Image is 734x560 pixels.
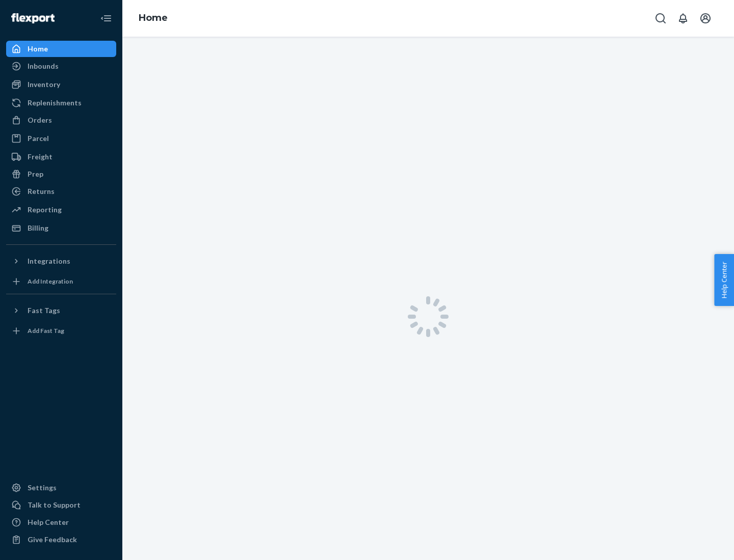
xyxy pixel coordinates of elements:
div: Add Integration [28,277,73,286]
a: Inventory [6,76,116,93]
div: Orders [28,115,52,125]
div: Prep [28,169,43,179]
div: Inventory [28,79,60,90]
button: Open Search Box [650,8,671,29]
a: Home [6,41,116,57]
a: Reporting [6,202,116,218]
div: Returns [28,186,55,197]
a: Parcel [6,130,116,147]
a: Orders [6,112,116,128]
div: Replenishments [28,98,82,108]
a: Prep [6,166,116,182]
button: Help Center [714,254,734,306]
div: Help Center [28,517,69,527]
a: Help Center [6,514,116,530]
a: Returns [6,183,116,200]
div: Fast Tags [28,305,60,316]
div: Add Fast Tag [28,326,64,335]
button: Fast Tags [6,302,116,319]
button: Integrations [6,253,116,269]
a: Talk to Support [6,497,116,513]
button: Give Feedback [6,531,116,548]
div: Freight [28,152,53,162]
div: Reporting [28,205,62,215]
a: Replenishments [6,95,116,111]
a: Add Integration [6,273,116,290]
div: Talk to Support [28,500,81,510]
a: Home [139,12,168,23]
div: Settings [28,483,57,493]
a: Freight [6,149,116,165]
button: Open notifications [673,8,693,29]
a: Inbounds [6,58,116,74]
div: Integrations [28,256,70,266]
a: Billing [6,220,116,236]
div: Home [28,44,48,54]
div: Billing [28,223,48,233]
div: Give Feedback [28,535,77,545]
button: Close Navigation [96,8,116,29]
button: Open account menu [695,8,716,29]
div: Inbounds [28,61,59,71]
img: Flexport logo [11,13,55,23]
ol: breadcrumbs [130,4,176,33]
a: Settings [6,480,116,496]
a: Add Fast Tag [6,323,116,339]
div: Parcel [28,133,49,144]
